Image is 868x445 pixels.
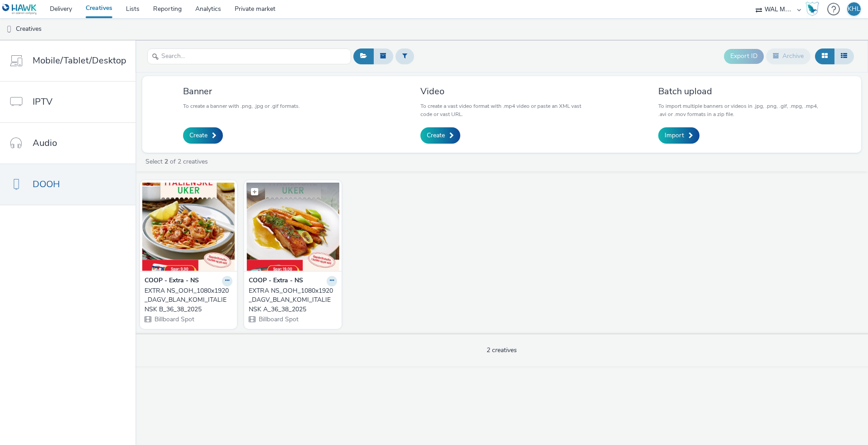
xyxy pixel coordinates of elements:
p: To create a banner with .png, .jpg or .gif formats. [183,102,300,110]
div: KHL [848,2,860,16]
span: Mobile/Tablet/Desktop [33,54,126,67]
span: Create [427,131,445,140]
span: IPTV [33,95,53,108]
p: To import multiple banners or videos in .jpg, .png, .gif, .mpg, .mp4, .avi or .mov formats in a z... [658,102,820,118]
a: EXTRA NS_OOH_1080x1920_DAGV_BLAN_KOMI_ITALIENSK A_36_38_2025 [249,286,337,314]
div: EXTRA NS_OOH_1080x1920_DAGV_BLAN_KOMI_ITALIENSK B_36_38_2025 [145,286,229,314]
span: 2 creatives [487,346,517,354]
input: Search... [147,48,351,64]
button: Export ID [724,49,764,63]
img: dooh [5,25,14,34]
h3: Banner [183,85,300,97]
span: Create [189,131,207,140]
div: EXTRA NS_OOH_1080x1920_DAGV_BLAN_KOMI_ITALIENSK A_36_38_2025 [249,286,333,314]
img: EXTRA NS_OOH_1080x1920_DAGV_BLAN_KOMI_ITALIENSK A_36_38_2025 visual [246,183,339,271]
a: Select of 2 creatives [145,157,212,166]
img: Hawk Academy [805,2,819,16]
span: Import [665,131,684,140]
button: Table [834,48,854,64]
span: Audio [33,136,57,150]
img: undefined Logo [2,4,37,15]
a: EXTRA NS_OOH_1080x1920_DAGV_BLAN_KOMI_ITALIENSK B_36_38_2025 [145,286,232,314]
span: Billboard Spot [258,315,299,324]
a: Create [183,127,223,144]
strong: COOP - Extra - NS [249,276,303,286]
a: Hawk Academy [805,2,823,16]
span: Billboard Spot [154,315,194,324]
strong: COOP - Extra - NS [145,276,199,286]
a: Create [420,127,460,144]
img: EXTRA NS_OOH_1080x1920_DAGV_BLAN_KOMI_ITALIENSK B_36_38_2025 visual [142,183,235,271]
h3: Video [420,85,583,97]
button: Archive [766,48,810,64]
strong: 2 [164,157,168,166]
h3: Batch upload [658,85,820,97]
a: Import [658,127,699,144]
button: Grid [815,48,834,64]
span: DOOH [33,178,60,191]
p: To create a vast video format with .mp4 video or paste an XML vast code or vast URL. [420,102,583,118]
